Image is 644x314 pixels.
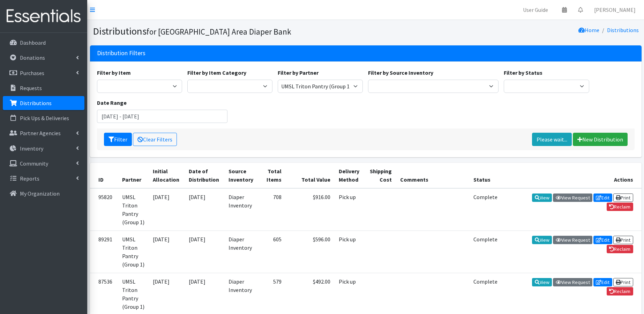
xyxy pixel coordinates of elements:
[97,98,127,107] label: Date Range
[185,163,225,188] th: Date of Distribution
[469,231,502,273] td: Complete
[286,163,335,188] th: Total Value
[578,27,599,34] a: Home
[335,163,365,188] th: Delivery Method
[20,190,60,197] p: My Organization
[532,236,552,244] a: View
[97,68,131,77] label: Filter by Item
[20,175,39,182] p: Reports
[20,160,48,167] p: Community
[3,171,84,185] a: Reports
[97,110,227,123] input: January 1, 2011 - December 31, 2011
[368,68,433,77] label: Filter by Source Inventory
[90,188,118,231] td: 95820
[3,96,84,110] a: Distributions
[553,278,592,286] a: View Request
[20,145,43,152] p: Inventory
[335,188,365,231] td: Pick up
[20,115,69,122] p: Pick Ups & Deliveries
[3,187,84,200] a: My Organization
[3,5,84,28] img: HumanEssentials
[335,231,365,273] td: Pick up
[20,100,52,107] p: Distributions
[259,188,286,231] td: 708
[365,163,396,188] th: Shipping Cost
[469,163,502,188] th: Status
[149,163,185,188] th: Initial Allocation
[3,66,84,80] a: Purchases
[20,70,44,76] p: Purchases
[3,111,84,125] a: Pick Ups & Deliveries
[3,36,84,50] a: Dashboard
[97,50,145,57] h3: Distribution Filters
[3,81,84,95] a: Requests
[502,163,642,188] th: Actions
[396,163,469,188] th: Comments
[118,231,149,273] td: UMSL Triton Pantry (Group 1)
[20,130,61,137] p: Partner Agencies
[573,133,628,146] a: New Distribution
[224,163,259,188] th: Source Inventory
[20,54,45,61] p: Donations
[278,68,319,77] label: Filter by Partner
[553,193,592,202] a: View Request
[20,39,46,46] p: Dashboard
[607,287,633,295] a: Reclaim
[589,3,641,17] a: [PERSON_NAME]
[613,278,633,286] a: Print
[224,188,259,231] td: Diaper Inventory
[90,163,118,188] th: ID
[3,141,84,155] a: Inventory
[469,188,502,231] td: Complete
[532,278,552,286] a: View
[104,133,132,146] button: Filter
[187,68,246,77] label: Filter by Item Category
[532,193,552,202] a: View
[532,133,572,146] a: Please wait...
[185,188,225,231] td: [DATE]
[504,68,542,77] label: Filter by Status
[3,51,84,65] a: Donations
[93,25,363,37] h1: Distributions
[286,188,335,231] td: $916.00
[147,27,291,37] small: for [GEOGRAPHIC_DATA] Area Diaper Bank
[607,27,639,34] a: Distributions
[607,245,633,253] a: Reclaim
[286,231,335,273] td: $596.00
[149,231,185,273] td: [DATE]
[613,193,633,202] a: Print
[259,231,286,273] td: 605
[593,193,612,202] a: Edit
[185,231,225,273] td: [DATE]
[90,231,118,273] td: 89291
[259,163,286,188] th: Total Items
[553,236,592,244] a: View Request
[133,133,177,146] a: Clear Filters
[593,278,612,286] a: Edit
[224,231,259,273] td: Diaper Inventory
[3,126,84,140] a: Partner Agencies
[517,3,554,17] a: User Guide
[149,188,185,231] td: [DATE]
[3,156,84,170] a: Community
[20,85,42,92] p: Requests
[118,163,149,188] th: Partner
[118,188,149,231] td: UMSL Triton Pantry (Group 1)
[607,203,633,211] a: Reclaim
[593,236,612,244] a: Edit
[613,236,633,244] a: Print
